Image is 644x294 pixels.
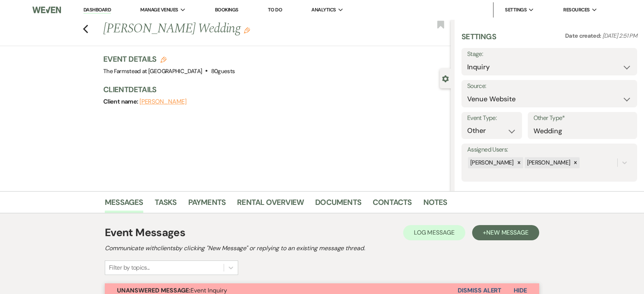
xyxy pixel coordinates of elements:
label: Assigned Users: [467,144,631,155]
span: The Farmstead at [GEOGRAPHIC_DATA] [103,67,202,75]
span: Settings [505,6,527,14]
a: Messages [105,196,143,213]
a: Tasks [155,196,177,213]
label: Stage: [467,49,631,60]
span: Client name: [103,97,139,105]
a: Documents [315,196,361,213]
a: Rental Overview [237,196,304,213]
a: Bookings [215,6,239,13]
button: Close lead details [442,75,449,82]
h3: Client Details [103,84,443,95]
button: Log Message [403,225,465,240]
span: [DATE] 2:51 PM [602,32,637,40]
button: +New Message [472,225,539,240]
a: Payments [188,196,226,213]
button: Edit [244,27,250,34]
label: Other Type* [533,113,631,124]
h3: Settings [461,31,496,48]
h2: Communicate with clients by clicking "New Message" or replying to an existing message thread. [105,244,539,253]
span: Log Message [414,228,455,236]
div: [PERSON_NAME] [468,157,515,168]
img: Weven Logo [32,2,61,18]
span: 80 guests [211,67,235,75]
h1: Event Messages [105,225,185,241]
button: [PERSON_NAME] [139,99,187,105]
span: Manage Venues [140,6,178,14]
h3: Event Details [103,54,235,64]
span: Date created: [565,32,602,40]
label: Source: [467,81,631,92]
h1: [PERSON_NAME] Wedding [103,20,378,38]
span: Resources [563,6,590,14]
a: To Do [268,6,282,13]
a: Contacts [373,196,412,213]
a: Dashboard [83,6,111,14]
div: [PERSON_NAME] [525,157,572,168]
span: Analytics [311,6,336,14]
div: Filter by topics... [109,263,150,272]
label: Event Type: [467,113,516,124]
a: Notes [423,196,447,213]
span: New Message [486,228,529,236]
